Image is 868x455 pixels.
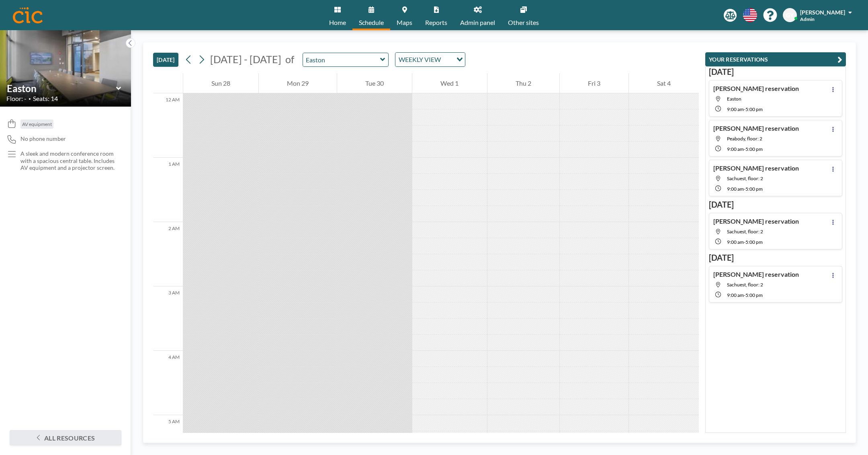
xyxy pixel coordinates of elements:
span: Home [329,19,346,26]
button: YOUR RESERVATIONS [705,52,846,66]
div: Fri 3 [560,73,628,93]
input: Search for option [443,54,452,65]
span: Schedule [359,19,384,26]
span: Other sites [508,19,539,26]
div: 4 AM [153,351,183,415]
div: Mon 29 [259,73,337,93]
span: 9:00 AM [727,106,744,112]
span: - [744,106,745,112]
span: - [744,292,745,298]
span: - [744,146,745,152]
div: Search for option [395,53,465,66]
span: Sachuest, floor: 2 [727,175,763,181]
h4: [PERSON_NAME] reservation [713,270,799,278]
img: organization-logo [13,7,43,23]
span: 5:00 PM [745,186,763,192]
div: Thu 2 [487,73,559,93]
h3: [DATE] [709,67,842,77]
input: Easton [303,53,380,66]
span: Sachuest, floor: 2 [727,282,763,288]
span: Seats: 14 [33,95,58,103]
input: Easton [7,82,116,94]
div: 2 AM [153,222,183,286]
span: 9:00 AM [727,186,744,192]
span: 9:00 AM [727,239,744,245]
span: 9:00 AM [727,292,744,298]
span: Floor: - [6,95,27,103]
span: [PERSON_NAME] [800,9,845,16]
span: AV equipment [22,121,52,127]
h4: [PERSON_NAME] reservation [713,124,799,132]
h4: [PERSON_NAME] reservation [713,84,799,93]
span: 9:00 AM [727,146,744,152]
h3: [DATE] [709,200,842,210]
h4: [PERSON_NAME] reservation [713,164,799,172]
p: A sleek and modern conference room with a spacious central table. Includes AV equipment and a pro... [20,150,115,171]
div: Sat 4 [629,73,699,93]
div: 3 AM [153,286,183,351]
h4: [PERSON_NAME] reservation [713,217,799,225]
span: Peabody, floor: 2 [727,136,762,142]
span: 5:00 PM [745,239,763,245]
div: Tue 30 [337,73,412,93]
span: WEEKLY VIEW [397,54,442,65]
span: Sachuest, floor: 2 [727,229,763,235]
span: 5:00 PM [745,292,763,298]
span: - [744,186,745,192]
span: • [29,96,31,101]
span: Admin panel [460,19,495,26]
button: All resources [10,430,121,445]
span: of [285,53,294,66]
h3: [DATE] [709,253,842,263]
span: Admin [800,16,815,22]
span: [DATE] - [DATE] [210,53,281,65]
span: GY [786,12,794,19]
span: Maps [397,19,412,26]
button: [DATE] [153,53,178,67]
span: Reports [425,19,447,26]
span: 5:00 PM [745,106,763,112]
div: 12 AM [153,93,183,158]
span: No phone number [20,135,66,142]
div: Sun 28 [183,73,258,93]
div: 1 AM [153,158,183,222]
span: 5:00 PM [745,146,763,152]
span: Easton [727,96,741,102]
div: Wed 1 [412,73,487,93]
span: - [744,239,745,245]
